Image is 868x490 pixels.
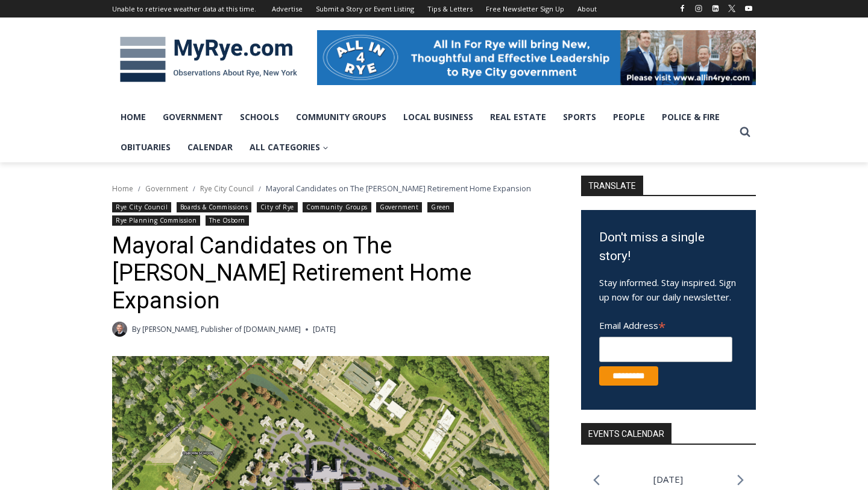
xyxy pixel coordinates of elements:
label: Email Address [599,313,732,335]
a: Previous month [593,474,600,486]
h1: Mayoral Candidates on The [PERSON_NAME] Retirement Home Expansion [112,232,549,315]
a: Green [427,202,454,212]
span: All Categories [250,141,329,154]
a: Rye Planning Commission [112,215,200,226]
a: Police & Fire [653,102,728,132]
a: Author image [112,322,127,337]
a: Real Estate [482,102,555,132]
strong: TRANSLATE [581,176,643,195]
a: X [725,1,739,16]
a: People [605,102,653,132]
nav: Primary Navigation [112,102,734,163]
a: Government [145,183,188,194]
a: YouTube [741,1,756,16]
a: Community Groups [288,102,395,132]
a: Instagram [691,1,706,16]
span: / [193,185,195,193]
a: Facebook [675,1,690,16]
li: [DATE] [653,471,683,488]
a: Calendar [179,132,241,162]
span: Mayoral Candidates on The [PERSON_NAME] Retirement Home Expansion [266,183,531,194]
a: City of Rye [257,202,298,212]
img: MyRye.com [112,28,305,91]
p: Stay informed. Stay inspired. Sign up now for our daily newsletter. [599,275,738,304]
h3: Don't miss a single story! [599,228,738,266]
button: View Search Form [734,121,756,143]
img: All in for Rye [317,30,756,84]
a: Rye City Council [112,202,171,212]
a: Linkedin [708,1,723,16]
a: Home [112,183,133,194]
a: Next month [737,474,744,486]
a: [PERSON_NAME], Publisher of [DOMAIN_NAME] [142,324,301,334]
div: Unable to retrieve weather data at this time. [112,4,256,14]
a: The Osborn [206,215,249,226]
a: Rye City Council [200,183,254,194]
a: Community Groups [303,202,371,212]
span: By [132,323,140,335]
span: / [259,185,261,193]
span: / [138,185,140,193]
a: Sports [555,102,605,132]
a: Obituaries [112,132,179,162]
h2: Events Calendar [581,423,671,444]
a: Home [112,102,154,132]
a: Government [154,102,231,132]
time: [DATE] [313,323,336,335]
a: Government [376,202,422,212]
a: Boards & Commissions [177,202,252,212]
a: Schools [231,102,288,132]
nav: Breadcrumbs [112,182,549,194]
a: Local Business [395,102,482,132]
a: All Categories [241,132,337,162]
